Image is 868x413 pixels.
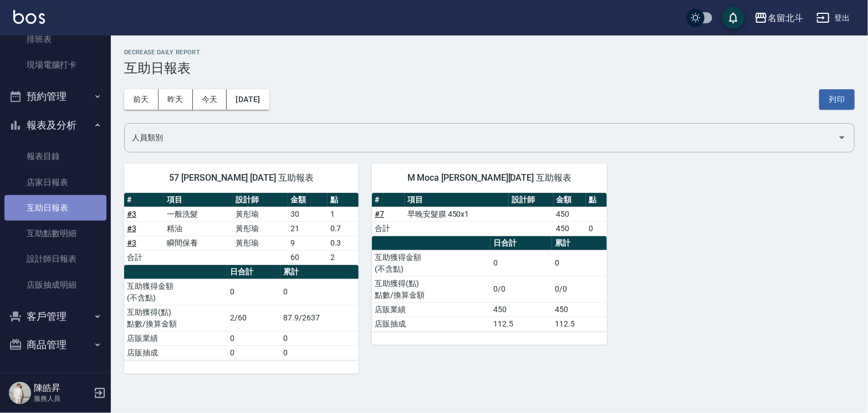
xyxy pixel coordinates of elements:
[4,246,106,272] a: 設計師日報表
[4,272,106,298] a: 店販抽成明細
[372,221,405,236] td: 合計
[124,193,359,265] table: a dense table
[554,221,586,236] td: 450
[164,236,233,250] td: 瞬間保養
[227,265,281,279] th: 日合計
[375,210,384,218] a: #7
[124,265,359,360] table: a dense table
[288,193,328,207] th: 金額
[124,331,227,345] td: 店販業績
[491,250,552,276] td: 0
[137,172,345,183] span: 57 [PERSON_NAME] [DATE] 互助報表
[4,144,106,169] a: 報表目錄
[280,279,359,305] td: 0
[385,172,593,183] span: M Moca [PERSON_NAME][DATE] 互助報表
[372,193,405,207] th: #
[552,317,606,331] td: 112.5
[819,89,855,110] button: 列印
[124,60,855,76] h3: 互助日報表
[328,250,359,264] td: 2
[288,236,328,250] td: 9
[280,265,359,279] th: 累計
[233,193,288,207] th: 設計師
[552,236,606,251] th: 累計
[280,305,359,331] td: 87.9/2637
[124,193,164,207] th: #
[372,193,606,236] table: a dense table
[124,250,164,264] td: 合計
[722,7,744,29] button: save
[288,221,328,236] td: 21
[405,207,509,221] td: 早晚安髮膜 450x1
[124,49,855,56] h2: Decrease Daily Report
[164,207,233,221] td: 一般洗髮
[124,305,227,331] td: 互助獲得(點) 點數/換算金額
[405,193,509,207] th: 項目
[9,382,31,404] img: Person
[372,276,491,302] td: 互助獲得(點) 點數/換算金額
[227,89,269,110] button: [DATE]
[4,221,106,246] a: 互助點數明細
[4,302,106,331] button: 客戶管理
[233,221,288,236] td: 黃彤瑜
[586,193,606,207] th: 點
[552,250,606,276] td: 0
[372,317,491,331] td: 店販抽成
[491,236,552,251] th: 日合計
[127,238,136,247] a: #3
[750,7,808,29] button: 名留北斗
[4,170,106,195] a: 店家日報表
[227,345,281,360] td: 0
[13,10,45,24] img: Logo
[328,221,359,236] td: 0.7
[288,207,328,221] td: 30
[164,193,233,207] th: 項目
[34,383,90,394] h5: 陳皓昇
[227,279,281,305] td: 0
[554,193,586,207] th: 金額
[552,276,606,302] td: 0/0
[124,89,159,110] button: 前天
[372,236,606,332] table: a dense table
[4,82,106,111] button: 預約管理
[768,11,803,25] div: 名留北斗
[552,302,606,317] td: 450
[227,331,281,345] td: 0
[127,210,136,218] a: #3
[4,330,106,359] button: 商品管理
[127,224,136,233] a: #3
[233,236,288,250] td: 黃彤瑜
[328,193,359,207] th: 點
[164,221,233,236] td: 精油
[227,305,281,331] td: 2/60
[372,302,491,317] td: 店販業績
[4,27,106,52] a: 排班表
[129,128,833,147] input: 人員名稱
[554,207,586,221] td: 450
[586,221,606,236] td: 0
[491,302,552,317] td: 450
[491,276,552,302] td: 0/0
[159,89,193,110] button: 昨天
[4,111,106,140] button: 報表及分析
[124,345,227,360] td: 店販抽成
[233,207,288,221] td: 黃彤瑜
[372,250,491,276] td: 互助獲得金額 (不含點)
[812,8,855,28] button: 登出
[328,236,359,250] td: 0.3
[288,250,328,264] td: 60
[4,195,106,221] a: 互助日報表
[124,279,227,305] td: 互助獲得金額 (不含點)
[280,331,359,345] td: 0
[328,207,359,221] td: 1
[193,89,227,110] button: 今天
[280,345,359,360] td: 0
[34,394,90,404] p: 服務人員
[509,193,553,207] th: 設計師
[833,129,851,146] button: Open
[4,52,106,78] a: 現場電腦打卡
[491,317,552,331] td: 112.5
